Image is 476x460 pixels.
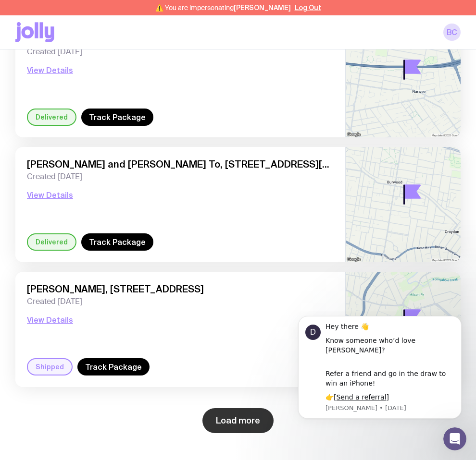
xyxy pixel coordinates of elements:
[234,4,291,12] span: [PERSON_NAME]
[284,311,476,434] iframe: Intercom notifications message
[27,64,73,76] button: View Details
[27,358,73,375] div: Shipped
[27,283,334,295] span: [PERSON_NAME], [STREET_ADDRESS]
[81,233,153,251] a: Track Package
[443,427,466,450] iframe: Intercom live chat
[77,358,150,375] a: Track Package
[27,314,73,326] button: View Details
[27,233,76,251] div: Delivered
[27,47,334,57] span: Created [DATE]
[295,4,321,12] button: Log Out
[346,272,461,387] img: staticmap
[202,408,274,433] button: Load more
[27,158,334,170] span: [PERSON_NAME] and [PERSON_NAME] To, [STREET_ADDRESS][PERSON_NAME]
[27,172,334,182] span: Created [DATE]
[27,297,334,306] span: Created [DATE]
[27,109,76,126] div: Delivered
[346,147,461,262] img: staticmap
[346,22,461,137] img: staticmap
[27,189,73,201] button: View Details
[155,4,291,12] span: ⚠️ You are impersonating
[443,24,461,41] a: BC
[81,109,153,126] a: Track Package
